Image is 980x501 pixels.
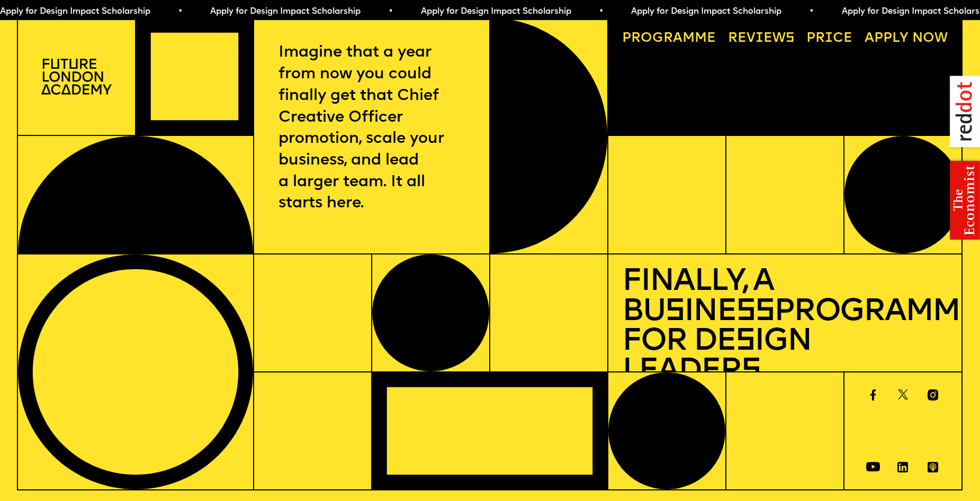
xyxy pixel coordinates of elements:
[622,268,948,387] h1: Finally, a Bu ine Programme for De ign Leader
[665,297,684,328] span: s
[858,25,955,52] a: Apply now
[865,32,874,45] span: A
[799,25,859,52] a: Price
[736,297,774,328] span: ss
[178,7,183,16] span: •
[741,356,760,387] span: s
[673,32,682,45] span: a
[735,326,754,358] span: s
[809,7,814,16] span: •
[278,42,464,215] p: Imagine that a year from now you could finally get that Chief Creative Officer promotion, scale y...
[599,7,604,16] span: •
[721,25,802,52] a: Reviews
[615,25,723,52] a: Programme
[388,7,393,16] span: •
